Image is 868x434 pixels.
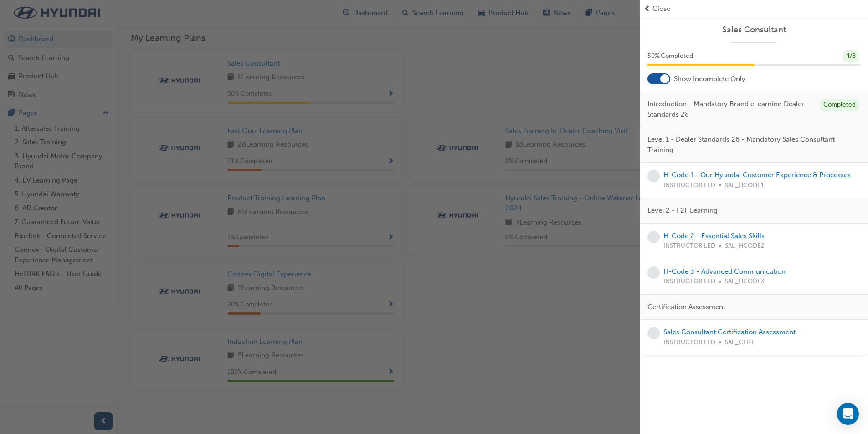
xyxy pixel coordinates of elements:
span: INSTRUCTOR LED [663,180,715,191]
span: Certification Assessment [647,302,725,312]
div: Open Intercom Messenger [837,403,859,425]
span: INSTRUCTOR LED [663,241,715,251]
a: Sales Consultant Certification Assessment [663,328,796,336]
span: 50 % Completed [647,51,693,61]
span: prev-icon [644,4,651,14]
span: learningRecordVerb_NONE-icon [647,266,660,279]
button: prev-iconClose [644,4,864,14]
span: SAL_CERT [725,337,755,348]
span: Level 2 - F2F Learning [647,205,718,216]
span: SAL_HCODE2 [725,241,765,251]
a: H-Code 1 - Our Hyundai Customer Experience & Processes [663,171,851,179]
span: Show Incomplete Only [674,74,745,84]
span: learningRecordVerb_NONE-icon [647,231,660,243]
span: SAL_HCODE3 [725,276,765,287]
span: INSTRUCTOR LED [663,276,715,287]
a: Sales Consultant [647,25,861,35]
span: learningRecordVerb_NONE-icon [647,170,660,182]
span: Level 1 - Dealer Standards 26 - Mandatory Sales Consultant Training [647,134,853,155]
span: Introduction - Mandatory Brand eLearning Dealer Standards 28 [647,99,813,119]
span: INSTRUCTOR LED [663,337,715,348]
a: H-Code 2 - Essential Sales Skills [663,232,765,240]
div: 4 / 8 [843,50,859,62]
span: SAL_HCODE1 [725,180,764,191]
div: Completed [820,99,859,111]
span: Close [652,4,670,14]
span: learningRecordVerb_NONE-icon [647,327,660,339]
a: H-Code 3 - Advanced Communication [663,267,786,276]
